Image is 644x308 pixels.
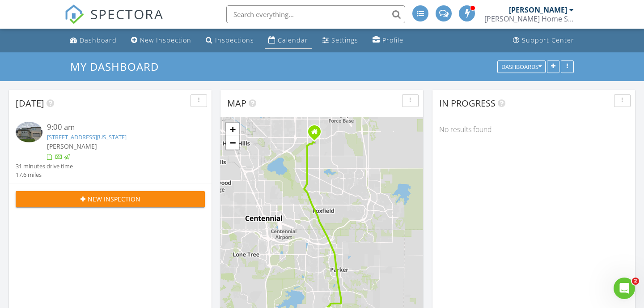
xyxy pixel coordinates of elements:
[369,32,407,49] a: Profile
[265,32,312,49] a: Calendar
[127,32,195,49] a: New Inspection
[140,36,191,44] div: New Inspection
[226,5,405,23] input: Search everything...
[439,97,496,109] span: In Progress
[64,4,84,24] img: The Best Home Inspection Software - Spectora
[16,162,73,171] div: 31 minutes drive time
[497,60,546,73] button: Dashboards
[331,36,358,44] div: Settings
[226,123,239,136] a: Zoom in
[66,32,120,49] a: Dashboard
[202,32,258,49] a: Inspections
[47,122,189,133] div: 9:00 am
[614,278,635,299] iframe: Intercom live chat
[80,36,117,44] div: Dashboard
[501,64,542,70] div: Dashboards
[484,14,574,23] div: Scott Home Services, LLC
[70,59,166,74] a: My Dashboard
[278,36,308,44] div: Calendar
[319,32,362,49] a: Settings
[16,122,205,179] a: 9:00 am [STREET_ADDRESS][US_STATE] [PERSON_NAME] 31 minutes drive time 17.6 miles
[215,36,254,44] div: Inspections
[16,122,42,142] img: 9216332%2Fcover_photos%2F9ekvHw85Ifpbh77ANsBU%2Fsmall.jpg
[432,117,635,141] div: No results found
[632,278,639,285] span: 2
[90,4,164,23] span: SPECTORA
[88,194,140,204] span: New Inspection
[16,97,44,109] span: [DATE]
[522,36,574,44] div: Support Center
[16,171,73,179] div: 17.6 miles
[47,142,97,150] span: [PERSON_NAME]
[47,133,127,141] a: [STREET_ADDRESS][US_STATE]
[314,132,320,137] div: 16294 E Vassar Ave, Aurora CO 80013
[16,191,205,207] button: New Inspection
[509,5,567,14] div: [PERSON_NAME]
[64,12,164,31] a: SPECTORA
[509,32,578,49] a: Support Center
[382,36,403,44] div: Profile
[226,136,239,150] a: Zoom out
[227,97,246,109] span: Map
